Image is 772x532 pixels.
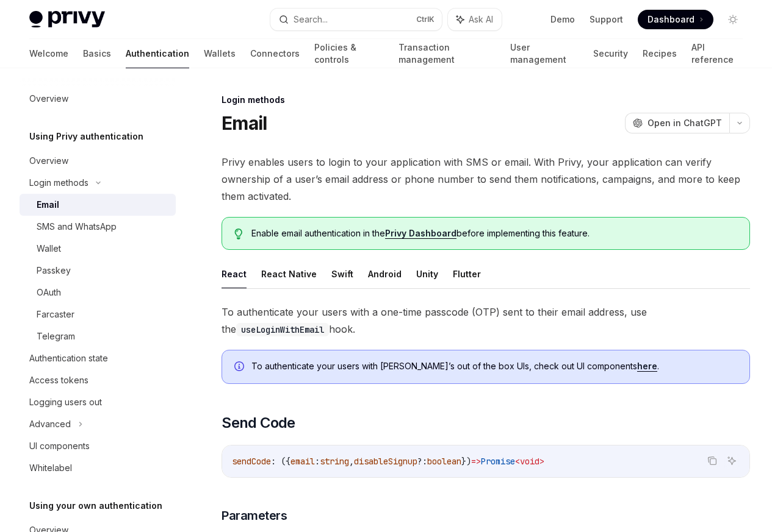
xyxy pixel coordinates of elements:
[385,228,456,239] a: Privy Dashboard
[20,369,176,391] a: Access tokens
[20,216,176,238] a: SMS and WhatsApp
[643,39,677,68] a: Recipes
[427,456,461,467] span: boolean
[294,12,328,27] div: Search...
[20,282,176,303] a: OAuth
[416,260,438,288] button: Unity
[314,39,384,68] a: Policies & controls
[20,347,176,369] a: Authentication state
[20,325,176,347] a: Telegram
[20,303,176,325] a: Farcaster
[29,395,102,410] div: Logging users out
[29,417,71,431] div: Advanced
[349,456,354,467] span: ,
[222,112,267,134] h1: Email
[236,323,329,336] code: useLoginWithEmail
[724,453,740,469] button: Ask AI
[222,413,295,433] span: Send Code
[520,456,539,467] span: void
[37,307,74,322] div: Farcaster
[20,391,176,413] a: Logging users out
[222,507,287,524] span: Parameters
[20,435,176,457] a: UI components
[37,219,117,234] div: SMS and WhatsApp
[453,260,481,288] button: Flutter
[20,238,176,260] a: Wallet
[29,439,90,453] div: UI components
[638,10,713,29] a: Dashboard
[37,263,71,278] div: Passkey
[510,39,579,68] a: User management
[315,456,320,467] span: :
[29,11,105,28] img: light logo
[271,456,290,467] span: : ({
[354,456,417,467] span: disableSignup
[648,13,694,26] span: Dashboard
[29,39,68,68] a: Welcome
[234,361,247,374] svg: Info
[691,39,743,68] a: API reference
[222,260,247,288] button: React
[461,456,471,467] span: })
[29,351,108,366] div: Authentication state
[250,39,300,68] a: Connectors
[204,39,236,68] a: Wallets
[37,197,59,212] div: Email
[270,9,442,30] button: Search...CtrlK
[481,456,515,467] span: Promise
[469,13,493,26] span: Ask AI
[471,456,481,467] span: =>
[222,94,750,106] div: Login methods
[222,303,750,338] span: To authenticate your users with a one-time passcode (OTP) sent to their email address, use the hook.
[261,260,317,288] button: React Native
[251,360,737,372] span: To authenticate your users with [PERSON_NAME]’s out of the box UIs, check out UI components .
[37,329,75,344] div: Telegram
[637,361,657,372] a: here
[290,456,315,467] span: email
[126,39,189,68] a: Authentication
[399,39,495,68] a: Transaction management
[29,91,68,106] div: Overview
[625,113,729,133] button: Open in ChatGPT
[648,117,722,129] span: Open in ChatGPT
[20,194,176,216] a: Email
[20,150,176,172] a: Overview
[222,154,750,205] span: Privy enables users to login to your application with SMS or email. With Privy, your application ...
[29,373,88,388] div: Access tokens
[29,154,68,168] div: Overview
[590,13,623,26] a: Support
[593,39,628,68] a: Security
[20,457,176,479] a: Whitelabel
[448,9,502,30] button: Ask AI
[29,176,88,190] div: Login methods
[723,10,743,29] button: Toggle dark mode
[37,241,61,256] div: Wallet
[515,456,520,467] span: <
[37,285,61,300] div: OAuth
[29,461,72,475] div: Whitelabel
[234,229,243,239] svg: Tip
[550,13,575,26] a: Demo
[251,227,737,239] span: Enable email authentication in the before implementing this feature.
[331,260,353,288] button: Swift
[20,260,176,282] a: Passkey
[704,453,720,469] button: Copy the contents from the code block
[320,456,349,467] span: string
[417,456,427,467] span: ?:
[539,456,544,467] span: >
[232,456,271,467] span: sendCode
[29,498,162,513] h5: Using your own authentication
[368,260,402,288] button: Android
[20,88,176,110] a: Overview
[29,129,143,144] h5: Using Privy authentication
[83,39,111,68] a: Basics
[416,15,435,24] span: Ctrl K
